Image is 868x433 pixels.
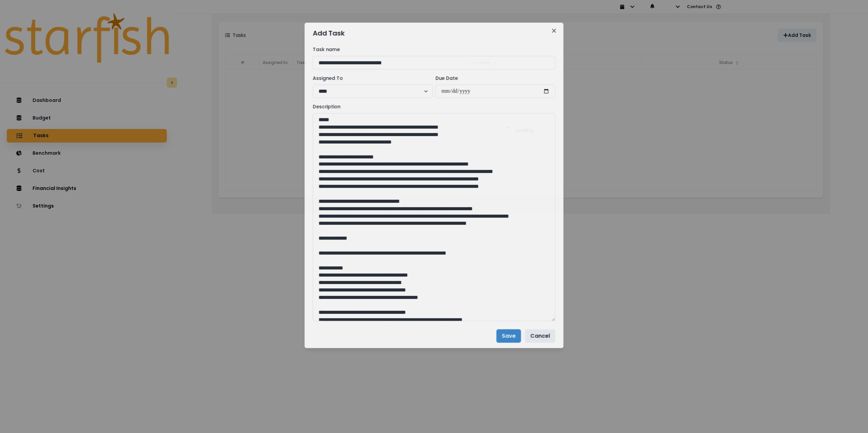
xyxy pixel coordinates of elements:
[435,75,551,82] label: Due Date
[304,23,563,44] header: Add Task
[313,46,551,53] label: Task name
[525,329,555,343] button: Cancel
[313,103,551,110] label: Description
[549,25,559,36] button: Close
[313,75,429,82] label: Assigned To
[496,329,521,343] button: Save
